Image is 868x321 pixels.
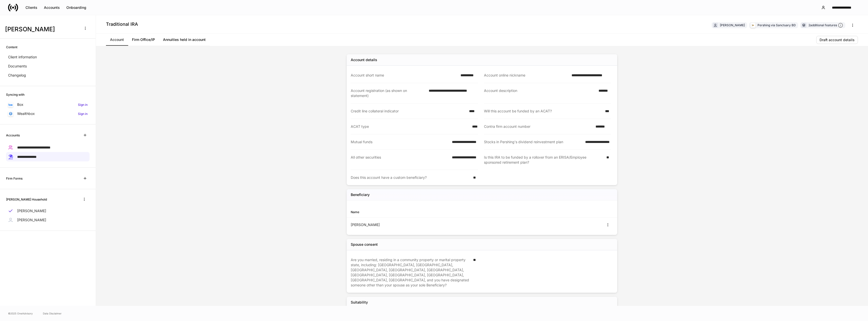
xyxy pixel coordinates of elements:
div: Does this account have a custom beneficiary? [351,175,470,180]
div: Mutual funds [351,139,449,144]
div: Draft account details [820,38,855,42]
div: Account online nickname [484,73,568,78]
div: Pershing via Sanctuary BD [757,23,796,28]
button: Draft account details [816,36,858,44]
div: Name [351,210,482,214]
p: Client information [8,55,37,60]
h6: Accounts [6,133,20,138]
button: Onboarding [63,4,90,12]
div: [PERSON_NAME] [351,222,482,227]
a: WealthboxSign in [6,109,90,118]
button: Accounts [41,4,63,12]
img: oYqM9ojoZLfzCHUefNbBcWHcyDPbQKagtYciMC8pFl3iZXy3dU33Uwy+706y+0q2uJ1ghNQf2OIHrSh50tUd9HaB5oMc62p0G... [9,104,13,106]
span: © 2025 OneAdvisory [8,311,33,315]
a: Changelog [6,71,90,80]
a: [PERSON_NAME] [6,206,90,215]
div: Account short name [351,73,457,78]
h5: Beneficiary [351,192,370,197]
div: Will this account be funded by an ACAT? [484,109,602,114]
div: Onboarding [66,6,86,9]
div: Accounts [44,6,60,9]
a: [PERSON_NAME] [6,215,90,225]
div: Credit line collateral indicator [351,109,466,114]
div: All other securities [351,155,449,165]
h6: Content [6,45,17,50]
div: Is this IRA to be funded by a rollover from an ERISA/Employee sponsored retirement plan? [484,155,603,165]
a: Data Disclaimer [43,311,62,315]
p: [PERSON_NAME] [17,208,46,213]
div: Account registration (as shown on statement) [351,88,426,98]
p: Box [17,102,23,107]
h3: [PERSON_NAME] [5,25,78,33]
div: [PERSON_NAME] [720,23,745,28]
a: Firm Office/IP [128,34,159,46]
div: Spouse consent [351,242,378,247]
h6: Firm Forms [6,176,22,181]
div: Clients [25,6,37,9]
a: Documents [6,62,90,71]
div: Account details [351,57,377,62]
div: ACAT type [351,124,469,129]
a: BoxSign in [6,100,90,109]
h6: Sign in [78,111,88,116]
h6: [PERSON_NAME] Household [6,197,47,202]
a: Account [106,34,128,46]
div: 2 additional features [808,23,843,28]
div: Contra firm account number [484,124,592,129]
p: Wealthbox [17,111,35,116]
p: [PERSON_NAME] [17,217,46,223]
p: Changelog [8,73,26,78]
div: Suitability [351,300,368,305]
h6: Syncing with [6,92,24,97]
a: Client information [6,53,90,62]
div: Stocks in Pershing's dividend reinvestment plan [484,139,582,144]
button: Clients [22,4,41,12]
h6: Sign in [78,102,88,107]
div: Are you married, residing in a community property or marital property state, including: [GEOGRAPH... [351,257,470,288]
h4: Traditional IRA [106,21,138,27]
p: Documents [8,64,27,69]
div: Account description [484,88,595,98]
a: Annuities held in account [159,34,210,46]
